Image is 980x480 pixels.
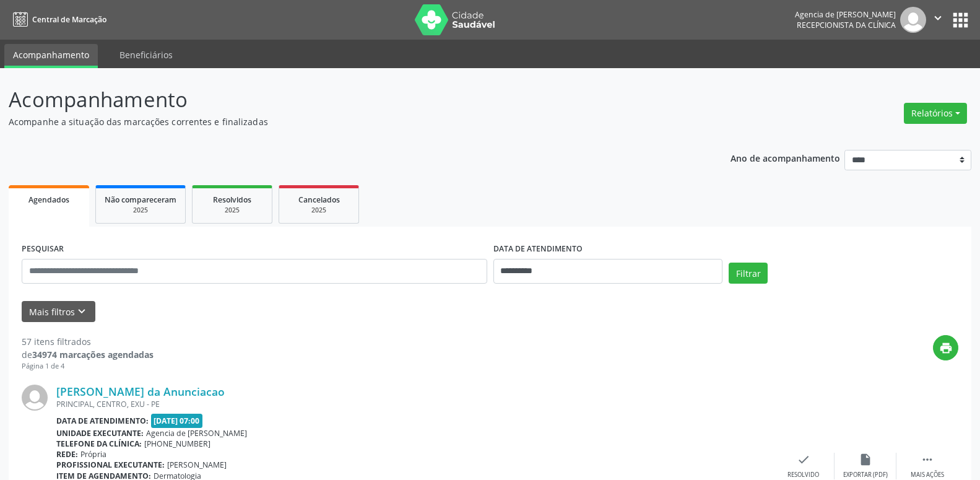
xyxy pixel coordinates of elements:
[933,335,958,360] button: print
[9,9,106,30] a: Central de Marcação
[911,471,944,479] div: Mais ações
[56,439,142,449] b: Telefone da clínica:
[56,460,165,470] b: Profissional executante:
[22,240,64,259] label: PESQUISAR
[213,194,251,205] span: Resolvidos
[9,115,683,128] p: Acompanhe a situação das marcações correntes e finalizadas
[4,44,98,68] a: Acompanhamento
[144,439,210,449] span: [PHONE_NUMBER]
[926,7,950,33] button: 
[22,385,48,411] img: img
[28,194,69,205] span: Agendados
[105,194,176,205] span: Não compareceram
[493,240,583,259] label: DATA DE ATENDIMENTO
[931,11,945,25] i: 
[22,301,95,323] button: Mais filtroskeyboard_arrow_down
[32,14,106,25] span: Central de Marcação
[56,399,773,409] div: PRINCIPAL, CENTRO, EXU - PE
[111,44,181,66] a: Beneficiários
[56,385,225,398] a: [PERSON_NAME] da Anunciacao
[939,341,953,355] i: print
[9,84,683,115] p: Acompanhamento
[56,416,149,426] b: Data de atendimento:
[288,206,350,215] div: 2025
[22,361,154,372] div: Página 1 de 4
[167,460,227,470] span: [PERSON_NAME]
[900,7,926,33] img: img
[80,449,106,460] span: Própria
[797,20,896,30] span: Recepcionista da clínica
[859,453,872,466] i: insert_drive_file
[843,471,888,479] div: Exportar (PDF)
[105,206,176,215] div: 2025
[151,414,203,428] span: [DATE] 07:00
[56,449,78,460] b: Rede:
[298,194,340,205] span: Cancelados
[32,349,154,360] strong: 34974 marcações agendadas
[22,348,154,361] div: de
[795,9,896,20] div: Agencia de [PERSON_NAME]
[787,471,819,479] div: Resolvido
[731,150,840,165] p: Ano de acompanhamento
[921,453,934,466] i: 
[22,335,154,348] div: 57 itens filtrados
[797,453,810,466] i: check
[950,9,971,31] button: apps
[75,305,89,318] i: keyboard_arrow_down
[729,263,768,284] button: Filtrar
[201,206,263,215] div: 2025
[904,103,967,124] button: Relatórios
[146,428,247,439] span: Agencia de [PERSON_NAME]
[56,428,144,439] b: Unidade executante:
